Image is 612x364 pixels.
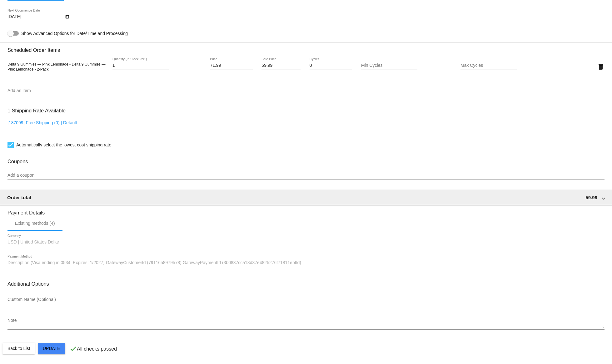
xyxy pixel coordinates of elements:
input: Next Occurrence Date [7,14,64,19]
span: Update [43,346,60,351]
input: Max Cycles [460,63,517,68]
input: Add an item [7,88,605,93]
input: Cycles [310,63,352,68]
div: Existing methods (4) [15,221,55,226]
span: Automatically select the lowest cost shipping rate [16,141,111,149]
button: Open calendar [64,13,70,20]
span: 59.99 [585,195,597,200]
h3: Payment Details [7,205,605,216]
mat-icon: delete [597,63,605,71]
mat-icon: check [69,345,77,352]
span: Back to List [7,346,30,351]
button: Back to List [2,343,35,354]
span: Show Advanced Options for Date/Time and Processing [21,30,128,37]
span: USD | United States Dollar [7,239,59,244]
span: Delta 9 Gummies — Pink Lemonade - Delta 9 Gummies — Pink Lemonade - 2-Pack [7,62,105,71]
a: [187099] Free Shipping (0) | Default [7,120,77,125]
input: Custom Name (Optional) [7,297,64,302]
input: Sale Price [261,63,301,68]
h3: Coupons [7,154,605,165]
p: All checks passed [77,346,117,352]
h3: Scheduled Order Items [7,42,605,53]
button: Update [38,343,65,354]
input: Price [210,63,252,68]
span: Order total [7,195,31,200]
h3: 1 Shipping Rate Available [7,104,66,117]
input: Add a coupon [7,173,605,178]
input: Min Cycles [361,63,417,68]
input: Quantity (In Stock: 391) [112,63,169,68]
span: Description (Visa ending in 0534. Expires: 1/2027) GatewayCustomerId (7911658979578) GatewayPayme... [7,260,301,265]
h3: Additional Options [7,281,605,287]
